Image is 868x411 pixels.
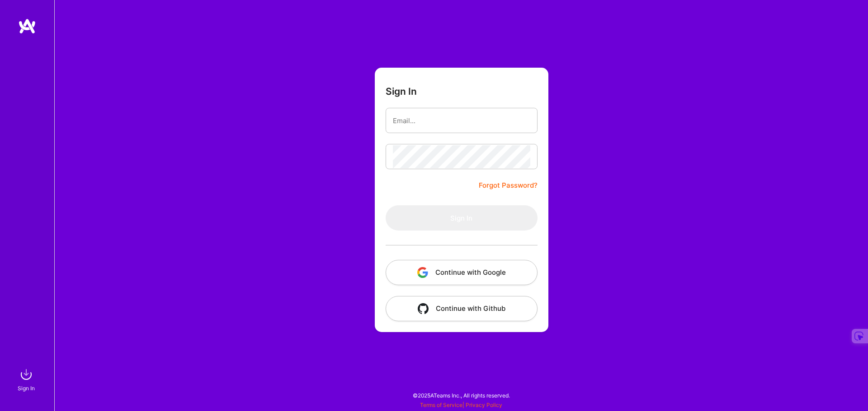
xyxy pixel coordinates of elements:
[420,402,502,408] span: |
[386,260,538,285] button: Continue with Google
[386,296,538,321] button: Continue with Github
[18,383,35,393] div: Sign In
[466,402,502,408] a: Privacy Policy
[420,402,462,408] a: Terms of Service
[17,365,35,383] img: sign in
[479,180,538,191] a: Forgot Password?
[417,267,428,278] img: icon
[18,18,36,34] img: logo
[393,109,530,132] input: Email...
[386,86,417,97] h3: Sign In
[54,384,868,406] div: © 2025 ATeams Inc., All rights reserved.
[386,205,538,231] button: Sign In
[418,303,429,314] img: icon
[19,365,35,393] a: sign inSign In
